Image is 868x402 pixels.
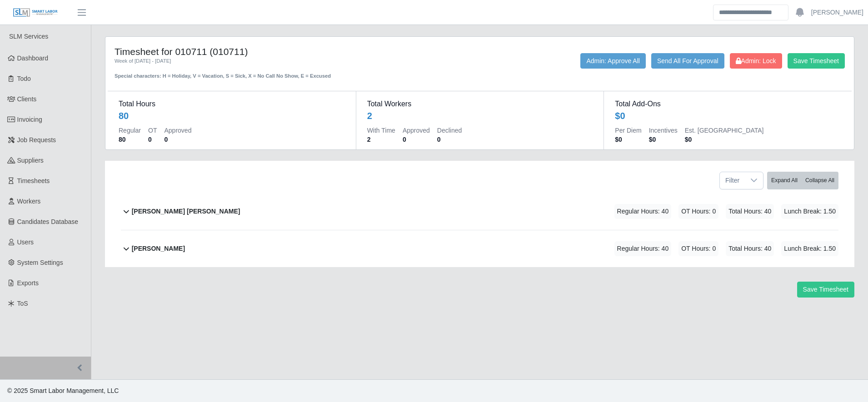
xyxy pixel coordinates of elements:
[767,172,802,189] button: Expand All
[17,136,56,144] span: Job Requests
[13,8,58,18] img: SLM Logo
[781,204,838,219] span: Lunch Break: 1.50
[788,53,845,69] button: Save Timesheet
[726,204,774,219] span: Total Hours: 40
[119,126,141,135] dt: Regular
[17,116,42,123] span: Invoicing
[17,55,49,62] span: Dashboard
[801,172,838,189] button: Collapse All
[115,46,411,57] h4: Timesheet for 010711 (010711)
[119,135,141,144] dd: 80
[767,172,838,189] div: bulk actions
[9,33,48,40] span: SLM Services
[121,193,838,230] button: [PERSON_NAME] [PERSON_NAME] Regular Hours: 40 OT Hours: 0 Total Hours: 40 Lunch Break: 1.50
[726,241,774,256] span: Total Hours: 40
[685,126,764,135] dt: Est. [GEOGRAPHIC_DATA]
[164,135,191,144] dd: 0
[649,126,678,135] dt: Incentives
[580,53,646,69] button: Admin: Approve All
[17,95,37,103] span: Clients
[148,126,157,135] dt: OT
[797,282,854,298] button: Save Timesheet
[17,300,28,307] span: ToS
[367,135,395,144] dd: 2
[649,135,678,144] dd: $0
[148,135,157,144] dd: 0
[119,99,345,109] dt: Total Hours
[713,5,788,20] input: Search
[730,53,782,69] button: Admin: Lock
[437,126,462,135] dt: Declined
[17,198,41,205] span: Workers
[17,75,31,82] span: Todo
[132,244,185,253] b: [PERSON_NAME]
[17,177,50,184] span: Timesheets
[121,230,838,267] button: [PERSON_NAME] Regular Hours: 40 OT Hours: 0 Total Hours: 40 Lunch Break: 1.50
[367,126,395,135] dt: With Time
[367,99,593,109] dt: Total Workers
[115,65,411,80] div: Special characters: H = Holiday, V = Vacation, S = Sick, X = No Call No Show, E = Excused
[678,204,718,219] span: OT Hours: 0
[615,109,625,122] div: $0
[17,157,44,164] span: Suppliers
[685,135,764,144] dd: $0
[736,57,776,65] span: Admin: Lock
[615,99,841,109] dt: Total Add-Ons
[614,241,672,256] span: Regular Hours: 40
[7,387,119,394] span: © 2025 Smart Labor Management, LLC
[119,109,129,122] div: 80
[614,204,672,219] span: Regular Hours: 40
[17,218,79,225] span: Candidates Database
[367,109,372,122] div: 2
[164,126,191,135] dt: Approved
[437,135,462,144] dd: 0
[720,172,745,189] span: Filter
[403,126,430,135] dt: Approved
[678,241,718,256] span: OT Hours: 0
[615,135,641,144] dd: $0
[651,53,724,69] button: Send All For Approval
[17,279,39,287] span: Exports
[132,207,240,216] b: [PERSON_NAME] [PERSON_NAME]
[781,241,838,256] span: Lunch Break: 1.50
[17,259,63,266] span: System Settings
[811,8,863,17] a: [PERSON_NAME]
[403,135,430,144] dd: 0
[17,238,34,246] span: Users
[615,126,641,135] dt: Per Diem
[115,57,411,65] div: Week of [DATE] - [DATE]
